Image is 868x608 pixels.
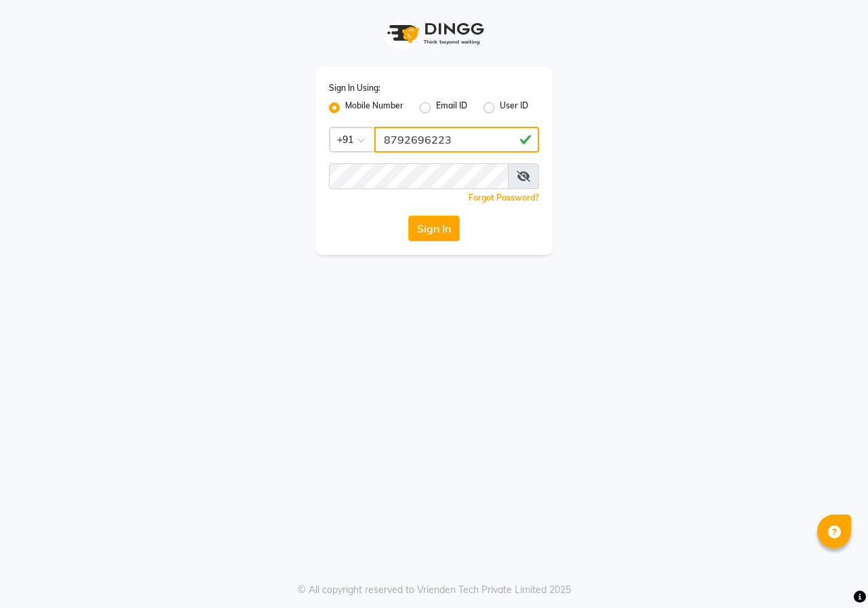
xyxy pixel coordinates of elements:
[500,100,528,116] label: User ID
[469,192,539,203] a: Forgot Password?
[436,100,467,116] label: Email ID
[408,216,460,241] button: Sign In
[329,163,509,189] input: Username
[374,127,539,153] input: Username
[380,14,488,54] img: logo1.svg
[329,82,380,94] label: Sign In Using:
[345,100,403,116] label: Mobile Number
